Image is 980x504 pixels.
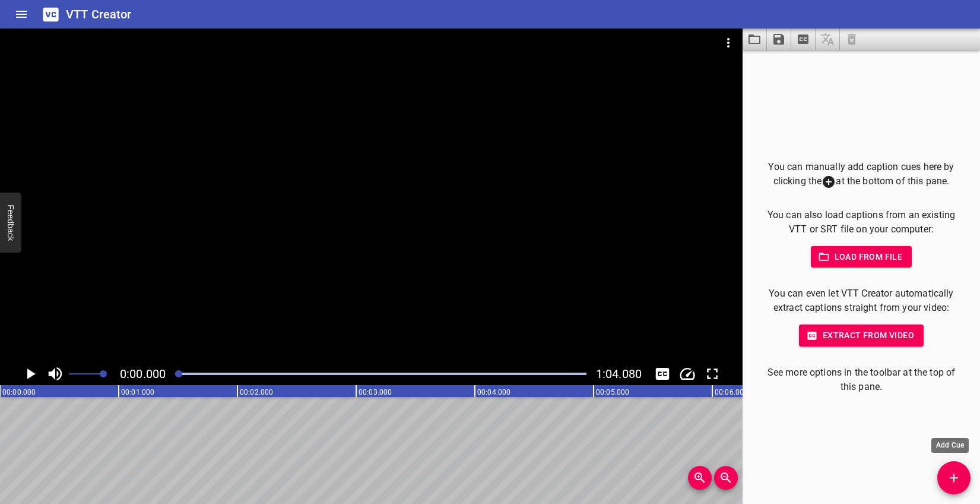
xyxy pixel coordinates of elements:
[676,363,699,385] div: Playback Speed
[66,5,132,24] h6: VTT Creator
[100,370,107,377] span: Set video volume
[762,366,961,394] p: See more options in the toolbar at the top of this pane.
[651,363,674,385] div: Hide/Show Captions
[121,388,154,396] text: 00:01.000
[240,388,273,396] text: 00:02.000
[120,367,166,381] span: Current Time
[937,461,971,494] button: Add Cue
[676,363,699,385] button: Change Playback Speed
[799,325,924,346] button: Extract from video
[715,388,748,396] text: 00:06.000
[762,286,961,315] p: You can even let VTT Creator automatically extract captions straight from your video:
[651,363,674,385] button: Toggle captions
[596,367,642,381] span: Video Duration
[19,363,42,385] button: Play/Pause
[762,160,961,189] p: You can manually add caption cues here by clicking the at the bottom of this pane.
[44,363,66,385] button: Toggle mute
[596,388,629,396] text: 00:05.000
[714,29,743,57] button: Video Options
[701,363,724,385] button: Toggle fullscreen
[791,29,816,50] button: Extract captions from video
[688,466,712,490] button: Zoom In
[175,373,586,375] div: Play progress
[743,29,767,50] button: Load captions from file
[767,29,791,50] button: Save captions to file
[762,208,961,237] p: You can also load captions from an existing VTT or SRT file on your computer:
[820,250,903,264] span: Load from file
[701,363,724,385] div: Toggle Full Screen
[359,388,392,396] text: 00:03.000
[2,388,36,396] text: 00:00.000
[477,388,510,396] text: 00:04.000
[816,29,840,50] span: Add some captions below, then you can translate them.
[808,328,914,343] span: Extract from video
[811,246,912,268] button: Load from file
[714,466,738,490] button: Zoom Out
